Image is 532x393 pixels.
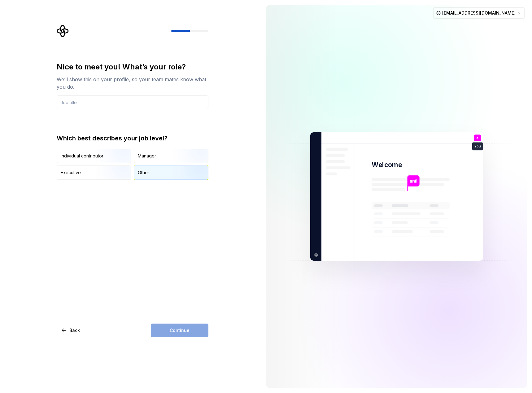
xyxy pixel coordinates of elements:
[138,170,149,176] div: Other
[57,25,69,37] svg: Supernova Logo
[372,160,402,169] p: Welcome
[57,95,208,109] input: Job title
[57,76,208,91] div: We’ll show this on your profile, so your team mates know what you do.
[138,153,156,159] div: Manager
[442,10,516,16] span: [EMAIL_ADDRESS][DOMAIN_NAME]
[433,7,525,19] button: [EMAIL_ADDRESS][DOMAIN_NAME]
[61,170,81,176] div: Executive
[61,153,103,159] div: Individual contributor
[474,145,481,148] p: You
[69,327,80,333] span: Back
[57,134,208,143] div: Which best describes your job level?
[57,324,85,337] button: Back
[57,62,208,72] div: Nice to meet you! What’s your role?
[476,136,478,140] p: a
[409,178,417,184] p: anil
